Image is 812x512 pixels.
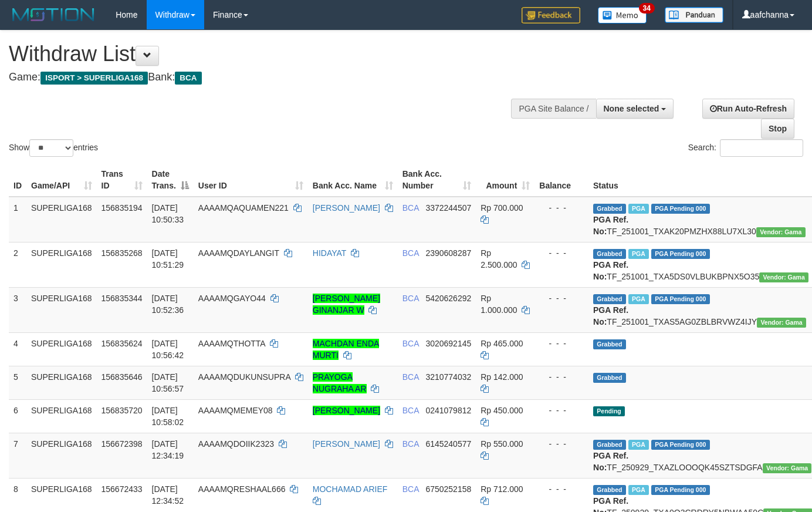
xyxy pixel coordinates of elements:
[539,202,584,214] div: - - -
[720,139,803,157] input: Search:
[593,294,626,304] span: Grabbed
[756,227,806,237] span: Vendor URL: https://trx31.1velocity.biz
[9,42,530,66] h1: Withdraw List
[593,204,626,214] span: Grabbed
[539,405,584,416] div: - - -
[26,287,97,332] td: SUPERLIGA168
[152,294,184,315] span: [DATE] 10:52:36
[198,294,266,303] span: AAAAMQGAYO44
[26,399,97,433] td: SUPERLIGA168
[198,372,290,382] span: AAAAMQDUKUNSUPRA
[522,7,580,23] img: Feedback.jpg
[628,485,649,495] span: Marked by aafsoycanthlai
[26,366,97,399] td: SUPERLIGA168
[26,332,97,366] td: SUPERLIGA168
[9,242,26,287] td: 2
[651,485,710,495] span: PGA Pending
[757,318,806,328] span: Vendor URL: https://trx31.1velocity.biz
[101,372,143,382] span: 156835646
[9,139,98,157] label: Show entries
[313,203,380,213] a: [PERSON_NAME]
[26,163,97,197] th: Game/API: activate to sort column ascending
[26,197,97,242] td: SUPERLIGA168
[101,294,143,303] span: 156835344
[313,248,346,258] a: HIDAYAT
[761,119,794,139] a: Stop
[702,99,794,119] a: Run Auto-Refresh
[639,3,655,14] span: 34
[313,439,380,449] a: [PERSON_NAME]
[593,249,626,259] span: Grabbed
[97,163,147,197] th: Trans ID: activate to sort column ascending
[651,294,710,304] span: PGA Pending
[763,463,812,473] span: Vendor URL: https://trx31.1velocity.biz
[481,294,517,315] span: Rp 1.000.000
[152,406,184,427] span: [DATE] 10:58:02
[593,339,626,349] span: Grabbed
[511,99,596,119] div: PGA Site Balance /
[313,339,380,360] a: MACHDAN ENDA MURTI
[402,294,419,303] span: BCA
[425,203,471,213] span: Copy 3372244507 to clipboard
[152,484,184,506] span: [DATE] 12:34:52
[9,72,530,83] h4: Game: Bank:
[194,163,308,197] th: User ID: activate to sort column ascending
[593,260,628,281] b: PGA Ref. No:
[398,163,476,197] th: Bank Acc. Number: activate to sort column ascending
[26,242,97,287] td: SUPERLIGA168
[593,305,628,326] b: PGA Ref. No:
[476,163,534,197] th: Amount: activate to sort column ascending
[101,339,143,348] span: 156835624
[152,372,184,393] span: [DATE] 10:56:57
[402,248,419,258] span: BCA
[651,204,710,214] span: PGA Pending
[9,433,26,478] td: 7
[539,247,584,259] div: - - -
[539,438,584,450] div: - - -
[198,406,273,415] span: AAAAMQMEMEY08
[26,433,97,478] td: SUPERLIGA168
[198,339,265,348] span: AAAAMQTHOTTA
[402,439,419,449] span: BCA
[539,371,584,383] div: - - -
[9,6,98,23] img: MOTION_logo.png
[759,272,808,282] span: Vendor URL: https://trx31.1velocity.biz
[9,287,26,332] td: 3
[9,332,26,366] td: 4
[313,294,380,315] a: [PERSON_NAME] GINANJAR W
[402,406,419,415] span: BCA
[147,163,194,197] th: Date Trans.: activate to sort column descending
[651,440,710,450] span: PGA Pending
[628,249,649,259] span: Marked by aafsoycanthlai
[29,139,73,157] select: Showentries
[152,203,184,224] span: [DATE] 10:50:33
[402,339,419,348] span: BCA
[402,484,419,494] span: BCA
[101,406,143,415] span: 156835720
[402,203,419,213] span: BCA
[425,372,471,382] span: Copy 3210774032 to clipboard
[593,373,626,383] span: Grabbed
[198,439,274,449] span: AAAAMQDOIIK2323
[9,399,26,433] td: 6
[481,406,523,415] span: Rp 450.000
[481,439,523,449] span: Rp 550.000
[425,406,471,415] span: Copy 0241079812 to clipboard
[481,484,523,494] span: Rp 712.000
[9,197,26,242] td: 1
[40,72,148,85] span: ISPORT > SUPERLIGA168
[198,203,289,213] span: AAAAMQAQUAMEN221
[481,339,523,348] span: Rp 465.000
[101,484,143,494] span: 156672433
[425,248,471,258] span: Copy 2390608287 to clipboard
[152,248,184,270] span: [DATE] 10:51:29
[665,7,723,23] img: panduan.png
[628,204,649,214] span: Marked by aafsoycanthlai
[101,439,143,449] span: 156672398
[425,484,471,494] span: Copy 6750252158 to clipboard
[593,440,626,450] span: Grabbed
[175,72,201,85] span: BCA
[534,163,588,197] th: Balance
[604,104,659,113] span: None selected
[9,163,26,197] th: ID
